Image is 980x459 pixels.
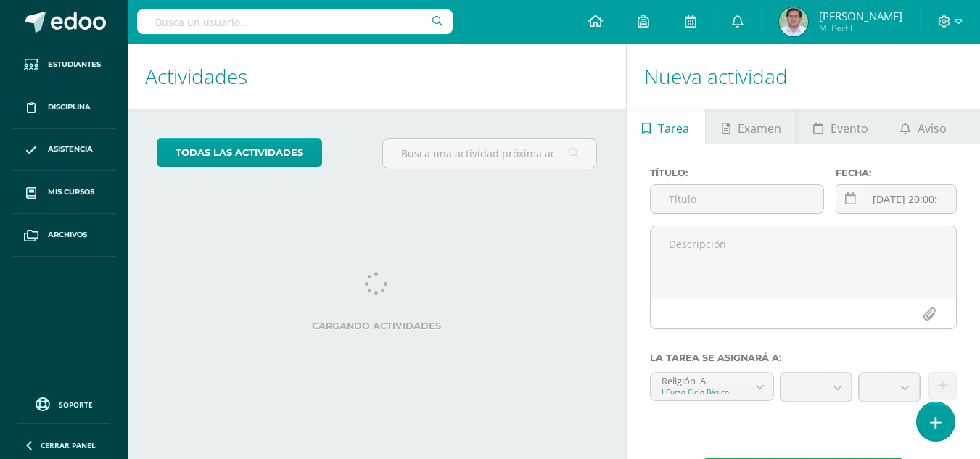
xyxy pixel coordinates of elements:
[48,229,87,241] span: Archivos
[797,109,884,144] a: Evento
[918,111,947,146] span: Aviso
[137,9,453,34] input: Busca un usuario...
[836,185,956,213] input: Fecha de entrega
[157,138,322,167] a: todas las Actividades
[383,139,596,168] input: Busca una actividad próxima aquí...
[884,109,962,144] a: Aviso
[644,44,963,109] h1: Nueva actividad
[48,186,94,198] span: Mis cursos
[651,185,823,213] input: Título
[662,386,736,397] div: I Curso Ciclo Básico
[831,111,868,146] span: Evento
[48,144,93,155] span: Asistencia
[819,22,902,34] span: Mi Perfil
[706,109,796,144] a: Examen
[157,321,597,331] label: Cargando actividades
[12,44,116,86] a: Estudiantes
[779,7,808,36] img: 083b1af04f9fe0918e6b283010923b5f.png
[12,171,116,214] a: Mis cursos
[12,129,116,172] a: Asistencia
[662,373,736,386] div: Religión 'A'
[48,59,101,70] span: Estudiantes
[738,111,781,146] span: Examen
[41,440,96,450] span: Cerrar panel
[650,352,957,363] label: La tarea se asignará a:
[836,168,957,178] label: Fecha:
[12,86,116,129] a: Disciplina
[59,400,93,410] span: Soporte
[658,111,689,146] span: Tarea
[145,44,609,109] h1: Actividades
[48,102,91,113] span: Disciplina
[819,9,902,23] span: [PERSON_NAME]
[17,394,110,413] a: Soporte
[651,373,774,400] a: Religión 'A'I Curso Ciclo Básico
[12,214,116,257] a: Archivos
[627,109,705,144] a: Tarea
[650,168,824,178] label: Título:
